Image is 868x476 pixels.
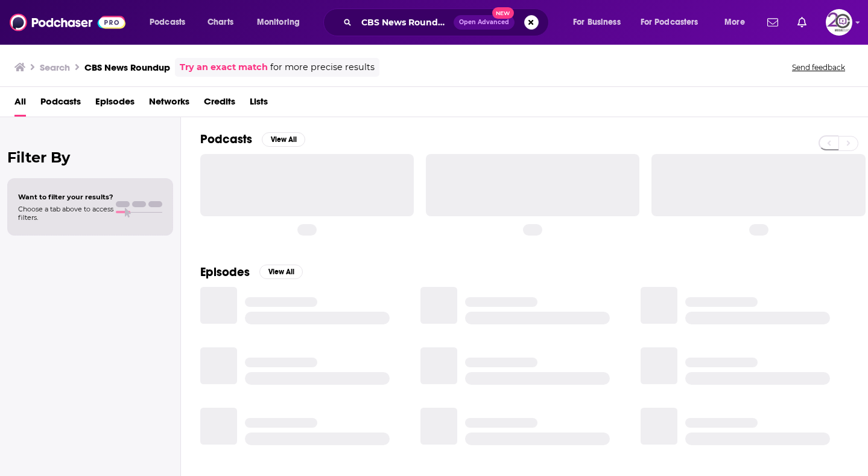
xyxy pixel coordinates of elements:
a: Try an exact match [180,60,268,74]
span: Logged in as kvolz [826,9,852,36]
h2: Episodes [200,265,250,280]
a: Episodes [95,92,135,117]
img: User Profile [826,9,852,36]
span: Charts [207,14,233,31]
a: EpisodesView All [200,265,303,280]
span: For Podcasters [641,14,699,31]
button: Open AdvancedNew [454,15,515,30]
button: open menu [565,13,636,32]
h3: Search [40,62,70,73]
a: Lists [250,92,268,117]
button: open menu [249,13,315,32]
div: Search podcasts, credits, & more... [335,8,560,36]
button: Show profile menu [826,9,852,36]
button: open menu [141,13,201,32]
span: Open Advanced [459,19,509,25]
span: for more precise results [270,60,375,74]
span: Podcasts [150,14,185,31]
span: For Business [573,14,621,31]
h3: CBS News Roundup [84,62,170,73]
a: Credits [204,92,235,117]
button: View All [262,132,305,147]
span: Monitoring [257,14,300,31]
a: PodcastsView All [200,132,305,147]
h2: Filter By [7,149,173,166]
button: Send feedback [788,62,849,72]
a: Networks [149,92,189,117]
input: Search podcasts, credits, & more... [356,13,454,32]
span: More [724,14,745,31]
a: Show notifications dropdown [793,12,811,33]
span: Choose a tab above to access filters. [18,205,113,222]
span: New [492,7,514,19]
h2: Podcasts [200,132,252,147]
span: Want to filter your results? [18,193,113,201]
button: View All [259,265,303,279]
a: All [14,92,26,117]
button: open menu [716,13,760,32]
button: open menu [633,13,716,32]
a: Show notifications dropdown [762,12,783,33]
img: Podchaser - Follow, Share and Rate Podcasts [10,11,125,34]
a: Podcasts [40,92,81,117]
a: Charts [200,13,241,32]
